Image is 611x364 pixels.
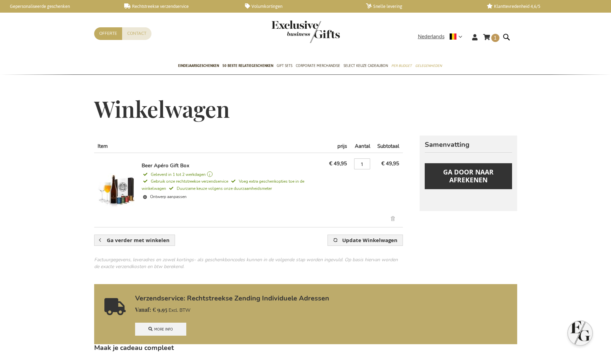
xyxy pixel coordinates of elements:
[245,3,355,9] a: Volumkortingen
[122,27,151,40] a: Contact
[135,306,167,313] span: € 9,95
[107,237,170,244] span: Ga verder met winkelen
[391,62,412,69] span: Per Budget
[487,3,597,9] a: Klanttevredenheid 4,6/5
[381,160,399,167] span: € 49,95
[94,94,230,123] span: Winkelwagen
[342,237,397,244] span: Update Winkelwagen
[142,192,323,202] a: Ontwerp aanpassen
[222,62,273,69] span: 50 beste relatiegeschenken
[135,295,510,302] a: Verzendservice: Rechtstreekse Zending Individuele Adressen
[366,3,476,9] a: Snelle levering
[3,3,113,9] a: Gepersonaliseerde geschenken
[483,33,499,44] a: 1
[98,143,108,150] span: Item
[344,62,388,69] span: Select Keuze Cadeaubon
[97,162,142,219] a: Beer Apéro Gift Box
[355,143,370,150] span: Aantal
[328,235,403,246] button: Update Winkelwagen
[94,256,403,270] div: Factuurgegevens, leveradres en zowel kortings- als geschenkboncodes kunnen in de volgende stap wo...
[168,186,272,191] span: Duurzame keuze volgens onze duurzaamheidsmeter
[415,62,442,69] span: Gelegenheden
[178,62,219,69] span: Eindejaarsgeschenken
[135,323,186,336] a: More info
[494,34,497,41] span: 1
[124,3,234,9] a: Rechtstreekse verzendservice
[142,171,323,178] a: Geleverd in 1 tot 2 werkdagen
[142,178,304,192] a: Voeg extra geschenkopties toe in de winkelwagen
[418,33,445,41] span: Nederlands
[272,20,340,43] img: Exclusive Business gifts logo
[97,162,134,217] img: Beer Apéro Gift Box
[443,168,494,184] span: Ga door naar afrekenen
[94,27,122,40] a: Offerte
[377,143,399,150] span: Subtotaal
[142,179,228,184] span: Gebruik onze rechtstreekse verzendservice
[329,160,347,167] span: € 49,95
[142,162,189,169] a: Beer Apéro Gift Box
[425,163,512,189] button: Ga door naar afrekenen
[425,141,512,149] strong: Samenvatting
[168,185,272,192] a: Duurzame keuze volgens onze duurzaamheidsmeter
[142,178,230,184] a: Gebruik onze rechtstreekse verzendservice
[94,235,175,246] a: Ga verder met winkelen
[296,62,340,69] span: Corporate Merchandise
[337,143,347,150] span: prijs
[272,20,306,43] a: store logo
[418,33,467,41] div: Nederlands
[277,62,292,69] span: Gift Sets
[169,307,190,313] span: Excl. BTW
